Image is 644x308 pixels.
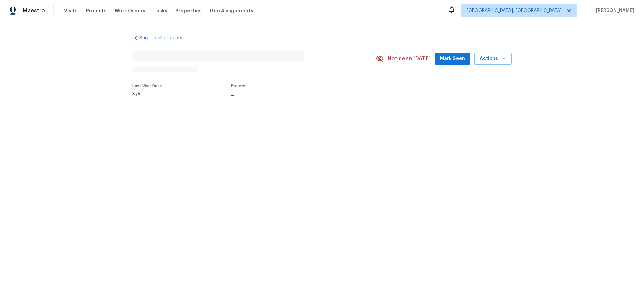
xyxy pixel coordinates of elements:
span: [GEOGRAPHIC_DATA], [GEOGRAPHIC_DATA] [467,7,562,14]
span: Tasks [153,8,167,13]
button: Actions [474,53,512,65]
span: Not seen [DATE] [388,55,431,62]
a: Back to all projects [132,35,197,41]
span: Project [231,84,246,88]
span: Work Orders [115,7,145,14]
span: Properties [175,7,202,14]
span: Projects [86,7,107,14]
div: N/A [132,92,162,97]
span: Visits [64,7,78,14]
span: Actions [480,55,506,63]
span: Last Visit Date [132,84,162,88]
span: Geo Assignments [210,7,253,14]
span: [PERSON_NAME] [593,7,634,14]
button: Mark Seen [435,53,470,65]
span: Mark Seen [440,55,465,63]
div: ... [231,92,360,97]
span: Maestro [23,7,45,14]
